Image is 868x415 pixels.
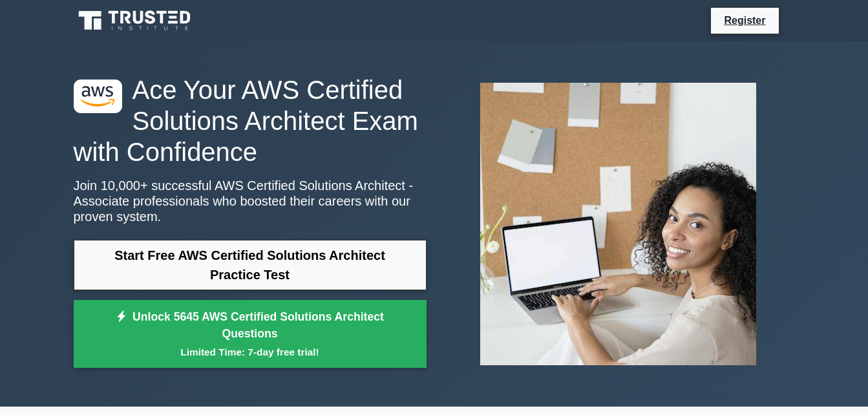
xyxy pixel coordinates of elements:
[74,74,427,167] h1: Ace Your AWS Certified Solutions Architect Exam with Confidence
[74,178,427,224] p: Join 10,000+ successful AWS Certified Solutions Architect - Associate professionals who boosted t...
[74,240,427,290] a: Start Free AWS Certified Solutions Architect Practice Test
[90,345,410,359] small: Limited Time: 7-day free trial!
[74,300,427,368] a: Unlock 5645 AWS Certified Solutions Architect QuestionsLimited Time: 7-day free trial!
[716,12,773,28] a: Register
